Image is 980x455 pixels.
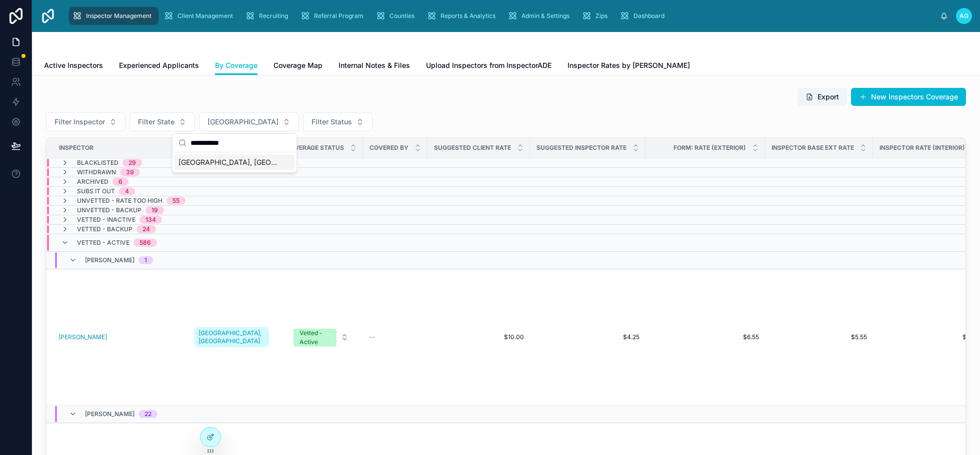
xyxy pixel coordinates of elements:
span: Coverage Map [273,60,322,70]
a: Coverage Map [273,56,322,76]
span: Coverage Status [285,144,344,152]
span: [GEOGRAPHIC_DATA], [GEOGRAPHIC_DATA] [198,329,265,345]
span: Subs It Out [77,187,115,195]
button: Select Button [285,324,356,351]
span: Unvetted - Rate Too High [77,197,162,205]
span: Active Inspectors [44,60,103,70]
span: Reports & Analytics [440,12,495,20]
span: Withdrawn [77,168,116,176]
span: Counties [389,12,414,20]
span: Dashboard [633,12,664,20]
a: Reports & Analytics [423,7,502,25]
a: Recruiting [242,7,295,25]
span: AG [959,12,968,20]
div: 19 [151,206,158,214]
a: Zips [578,7,614,25]
button: New Inspectors Coverage [851,88,966,106]
div: 1 [144,256,147,264]
span: Experienced Applicants [119,60,199,70]
a: $5.55 [771,333,867,341]
a: $6.55 [651,333,759,341]
div: 22 [144,410,151,418]
span: [PERSON_NAME] [85,410,134,418]
span: Vetted - Backup [77,225,132,233]
div: scrollable content [64,5,940,27]
span: Form: Rate (Exterior) [673,144,746,152]
a: -- [369,333,421,341]
span: Inspector Management [86,12,151,20]
a: [GEOGRAPHIC_DATA], [GEOGRAPHIC_DATA] [194,325,273,349]
a: Admin & Settings [504,7,576,25]
span: Filter Status [311,117,352,127]
span: Referral Program [314,12,363,20]
div: 134 [145,216,156,224]
a: Active Inspectors [44,56,103,76]
span: Archived [77,178,108,186]
span: Recruiting [259,12,288,20]
a: $10.00 [433,333,524,341]
a: Inspector Rates by [PERSON_NAME] [567,56,690,76]
a: [GEOGRAPHIC_DATA], [GEOGRAPHIC_DATA] [194,327,269,347]
span: Covered By [369,144,408,152]
span: By Coverage [215,60,257,70]
div: 4 [125,187,129,195]
a: $7.65 [879,333,978,341]
a: Internal Notes & Files [338,56,410,76]
span: Suggested Client Rate [434,144,511,152]
span: [GEOGRAPHIC_DATA], [GEOGRAPHIC_DATA] [178,157,278,167]
span: Inspector Rate (Interior) [879,144,965,152]
a: Upload Inspectors from InspectorADE [426,56,551,76]
span: Suggested Inspector Rate [536,144,626,152]
a: By Coverage [215,56,257,75]
span: Filter Inspector [54,117,105,127]
a: [PERSON_NAME] [58,333,107,341]
img: App logo [40,8,56,24]
a: $4.25 [536,333,639,341]
button: Select Button [46,112,125,131]
div: 39 [126,168,134,176]
span: Admin & Settings [521,12,569,20]
span: Inspector Rates by [PERSON_NAME] [567,60,690,70]
div: 24 [142,225,150,233]
span: Blacklisted [77,159,118,167]
a: Referral Program [297,7,370,25]
div: 586 [139,239,151,247]
button: Select Button [199,112,299,131]
a: [PERSON_NAME] [58,333,182,341]
span: Filter State [138,117,174,127]
button: Export [797,88,847,106]
a: Inspector Management [69,7,158,25]
div: 29 [128,159,136,167]
span: Inspector Base Ext Rate [771,144,854,152]
span: Inspector [59,144,93,152]
span: [GEOGRAPHIC_DATA] [207,117,278,127]
span: Client Management [177,12,233,20]
span: Vetted - Active [77,239,129,247]
a: Dashboard [616,7,671,25]
div: Vetted - Active [299,329,330,347]
a: Experienced Applicants [119,56,199,76]
div: 6 [118,178,122,186]
span: Zips [595,12,607,20]
button: Select Button [129,112,195,131]
a: Client Management [160,7,240,25]
div: 55 [172,197,179,205]
div: Suggestions [172,152,296,172]
span: [PERSON_NAME] [85,256,134,264]
span: Upload Inspectors from InspectorADE [426,60,551,70]
span: -- [369,333,375,341]
span: Vetted - Inactive [77,216,135,224]
button: Select Button [303,112,372,131]
a: Select Button [285,323,357,351]
span: Internal Notes & Files [338,60,410,70]
span: Unvetted - Backup [77,206,141,214]
a: Counties [372,7,421,25]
